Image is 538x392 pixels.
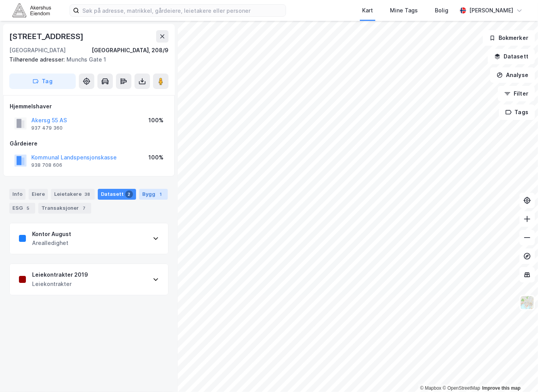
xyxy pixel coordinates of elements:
div: Leiekontrakter [32,279,88,289]
div: Bygg [139,189,168,200]
div: 7 [80,204,88,212]
button: Bokmerker [483,30,535,46]
div: Info [9,189,26,200]
div: Datasett [98,189,136,200]
div: [STREET_ADDRESS] [9,30,85,43]
img: akershus-eiendom-logo.9091f326c980b4bce74ccdd9f866810c.svg [12,3,51,17]
div: 937 479 360 [31,125,63,131]
div: 2 [125,190,133,198]
div: Munchs Gate 1 [9,55,162,64]
a: Mapbox [420,385,441,391]
div: [GEOGRAPHIC_DATA] [9,46,66,55]
div: ESG [9,203,35,214]
button: Tags [499,104,535,120]
div: 1 [157,190,165,198]
div: Hjemmelshaver [10,102,168,111]
div: Leietakere [51,189,95,200]
div: 100% [148,116,163,125]
div: 100% [148,153,163,162]
div: Mine Tags [390,6,418,15]
div: 38 [83,190,92,198]
iframe: Chat Widget [499,355,538,392]
button: Analyse [490,67,535,83]
div: 5 [24,204,32,212]
div: 938 708 606 [31,162,62,168]
div: Arealledighet [32,238,71,248]
button: Filter [498,86,535,101]
div: Leiekontrakter 2019 [32,270,88,279]
span: Tilhørende adresser: [9,56,66,63]
div: Bolig [435,6,448,15]
div: Eiere [29,189,48,200]
a: Improve this map [482,385,521,391]
button: Tag [9,74,76,89]
div: Gårdeiere [10,139,168,148]
div: [PERSON_NAME] [469,6,513,15]
div: Kontrollprogram for chat [499,355,538,392]
img: Z [520,295,535,310]
button: Datasett [488,49,535,64]
input: Søk på adresse, matrikkel, gårdeiere, leietakere eller personer [79,5,286,16]
a: OpenStreetMap [443,385,480,391]
div: Kart [362,6,373,15]
div: [GEOGRAPHIC_DATA], 208/9 [92,46,169,55]
div: Kontor August [32,229,71,239]
div: Transaksjoner [38,203,91,214]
